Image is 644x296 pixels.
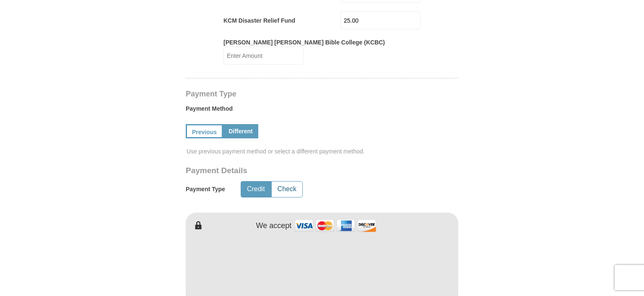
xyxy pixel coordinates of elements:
label: KCM Disaster Relief Fund [223,16,295,25]
button: Credit [241,182,271,197]
button: Check [272,182,302,197]
img: credit cards accepted [293,217,377,235]
input: Enter Amount [340,11,421,29]
label: [PERSON_NAME] [PERSON_NAME] Bible College (KCBC) [223,38,385,47]
h3: Payment Details [186,166,400,176]
h4: We accept [256,221,292,231]
h5: Payment Type [186,186,225,193]
a: Previous [186,124,223,138]
input: Enter Amount [223,47,304,65]
a: Different [223,124,258,138]
span: Use previous payment method or select a different payment method. [187,147,459,156]
label: Payment Method [186,104,458,117]
h4: Payment Type [186,91,458,97]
